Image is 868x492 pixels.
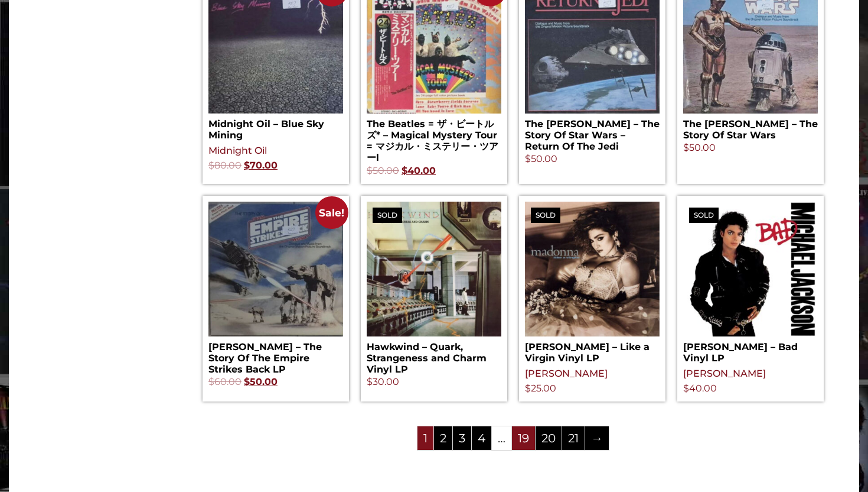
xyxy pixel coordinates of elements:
[536,426,562,450] a: Page 20
[525,202,660,336] img: Madonna
[525,153,557,164] bdi: 50.00
[531,208,560,223] span: Sold
[208,160,214,171] span: $
[367,165,399,176] bdi: 50.00
[208,376,242,387] bdi: 60.00
[434,426,452,450] a: Page 2
[244,160,278,171] bdi: 70.00
[512,426,535,450] a: Page 19
[562,426,585,450] a: Page 21
[208,145,267,156] a: Midnight Oil
[208,160,242,171] bdi: 80.00
[683,383,717,394] bdi: 40.00
[683,383,689,394] span: $
[683,202,818,364] a: Sold[PERSON_NAME] – Bad Vinyl LP
[492,426,511,450] span: …
[208,336,343,376] h2: [PERSON_NAME] – The Story Of The Empire Strikes Back LP
[417,426,433,450] span: Page 1
[208,202,343,390] a: Sale! [PERSON_NAME] – The Story Of The Empire Strikes Back LP
[373,208,402,223] span: Sold
[453,426,471,450] a: Page 3
[402,165,436,176] bdi: 40.00
[244,160,250,171] span: $
[367,376,373,387] span: $
[208,376,214,387] span: $
[244,376,278,387] bdi: 50.00
[367,165,373,176] span: $
[367,376,399,387] bdi: 30.00
[689,208,719,223] span: Sold
[472,426,491,450] a: Page 4
[525,153,531,164] span: $
[315,196,348,229] span: Sale!
[683,142,716,153] bdi: 50.00
[683,142,689,153] span: $
[208,114,343,141] h2: Midnight Oil – Blue Sky Mining
[367,336,501,376] h2: Hawkwind – Quark, Strangeness and Charm Vinyl LP
[525,114,660,153] h2: The [PERSON_NAME] – The Story Of Star Wars – Return Of The Jedi
[244,376,250,387] span: $
[525,368,608,379] a: [PERSON_NAME]
[683,336,818,364] h2: [PERSON_NAME] – Bad Vinyl LP
[585,426,609,450] a: →
[525,383,531,394] span: $
[208,202,343,336] img: London Symphony Orchestra – The Story Of The Empire Strikes Back LP
[525,383,556,394] bdi: 25.00
[402,165,407,176] span: $
[683,202,818,336] img: Michael Jackson Bad
[525,202,660,364] a: Sold[PERSON_NAME] – Like a Virgin Vinyl LP
[525,336,660,364] h2: [PERSON_NAME] – Like a Virgin Vinyl LP
[367,114,501,164] h2: The Beatles = ザ・ビートルズ* – Magical Mystery Tour = マジカル・ミステリー・ツアーl
[367,202,501,336] img: Hawkwind – Quark, Strangeness and Charm Vinyl LP
[203,425,824,456] nav: Product Pagination
[367,202,501,390] a: SoldHawkwind – Quark, Strangeness and Charm Vinyl LP $30.00
[683,114,818,141] h2: The [PERSON_NAME] – The Story Of Star Wars
[683,368,766,379] a: [PERSON_NAME]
